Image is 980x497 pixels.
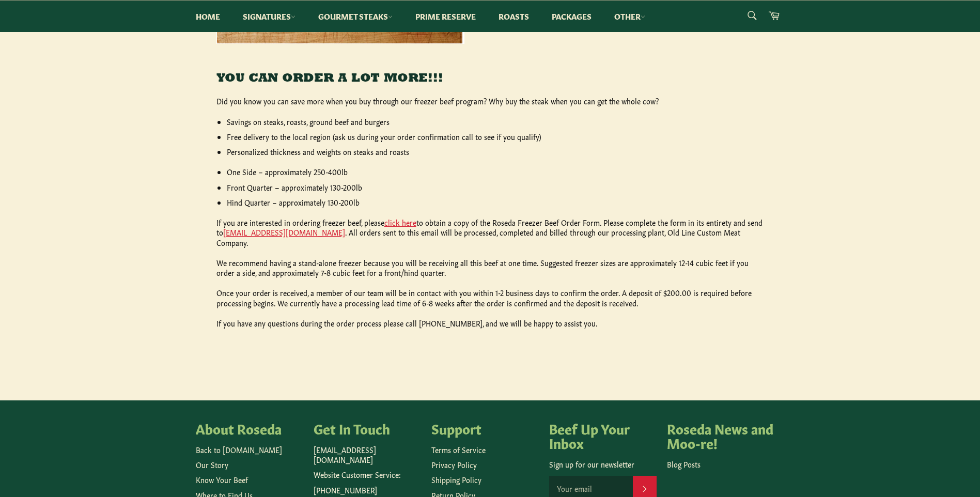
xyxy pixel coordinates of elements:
a: Other [604,1,656,32]
p: We recommend having a stand-alone freezer because you will be receiving all this beef at one time... [216,258,764,278]
a: Prime Reserve [405,1,486,32]
p: [PHONE_NUMBER] [314,485,421,495]
h4: Beef Up Your Inbox [549,421,657,449]
a: Signatures [232,1,306,32]
li: Hind Quarter – approximately 130-200lb [227,197,764,207]
a: Home [185,1,230,32]
a: Privacy Policy [431,459,477,470]
li: Front Quarter – approximately 130-200lb [227,182,764,192]
p: [EMAIL_ADDRESS][DOMAIN_NAME] [314,445,421,465]
a: click here [384,217,416,227]
a: Know Your Beef [196,474,248,485]
p: If you are interested in ordering freezer beef, please to obtain a copy of the Roseda Freezer Bee... [216,218,764,247]
li: Savings on steaks, roasts, ground beef and burgers [227,117,764,127]
p: Did you know you can save more when you buy through our freezer beef program? Why buy the steak w... [216,96,764,106]
li: Free delivery to the local region (ask us during your order confirmation call to see if you qualify) [227,132,764,142]
p: Sign up for our newsletter [549,459,657,469]
h4: Support [431,421,539,436]
a: Terms of Service [431,444,486,455]
h4: Get In Touch [314,421,421,436]
a: Back to [DOMAIN_NAME] [196,444,282,455]
a: Gourmet Steaks [308,1,403,32]
a: Roasts [488,1,539,32]
a: Packages [541,1,602,32]
p: If you have any questions during the order process please call [PHONE_NUMBER], and we will be hap... [216,318,764,328]
h3: YOU CAN ORDER A LOT MORE!!! [216,70,764,87]
h4: Roseda News and Moo-re! [667,421,774,449]
p: Once your order is received, a member of our team will be in contact with you within 1-2 business... [216,288,764,308]
li: One Side – approximately 250-400lb [227,167,764,177]
a: [EMAIL_ADDRESS][DOMAIN_NAME] [223,227,345,237]
a: Shipping Policy [431,474,481,485]
a: Blog Posts [667,459,701,469]
a: Our Story [196,459,228,470]
h4: About Roseda [196,421,303,436]
li: Personalized thickness and weights on steaks and roasts [227,147,764,157]
p: Website Customer Service: [314,470,421,479]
